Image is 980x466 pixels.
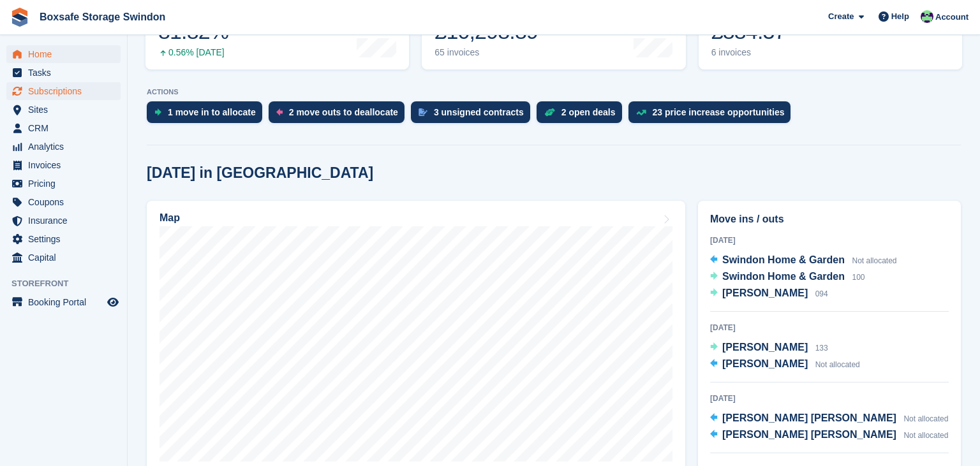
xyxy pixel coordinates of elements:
[710,340,828,356] a: [PERSON_NAME] 133
[722,342,808,353] span: [PERSON_NAME]
[6,230,121,248] a: menu
[419,108,427,116] img: contract_signature_icon-13c848040528278c33f63329250d36e43548de30e8caae1d1a13099fd9432cc5.svg
[28,101,105,119] span: Sites
[28,138,105,156] span: Analytics
[28,82,105,100] span: Subscriptions
[168,107,256,117] div: 1 move in to allocate
[6,249,121,266] a: menu
[6,193,121,211] a: menu
[28,293,105,311] span: Booking Portal
[11,277,127,290] span: Storefront
[6,293,121,311] a: menu
[722,358,808,369] span: [PERSON_NAME]
[28,175,105,193] span: Pricing
[710,393,949,404] div: [DATE]
[544,108,555,117] img: deal-1b604bf984904fb50ccaf53a9ad4b4a5d6e5aea283cecdc64d6e3604feb123c2.svg
[6,156,121,174] a: menu
[411,101,537,129] a: 3 unsigned contracts
[6,101,121,119] a: menu
[903,414,948,423] span: Not allocated
[711,47,799,58] div: 6 invoices
[815,344,828,353] span: 133
[289,107,398,117] div: 2 move outs to deallocate
[6,64,121,82] a: menu
[6,175,121,193] a: menu
[6,119,121,137] a: menu
[710,212,949,227] h2: Move ins / outs
[815,360,860,369] span: Not allocated
[891,10,909,23] span: Help
[903,431,948,440] span: Not allocated
[710,235,949,246] div: [DATE]
[722,429,896,440] span: [PERSON_NAME] [PERSON_NAME]
[6,45,121,63] a: menu
[636,110,646,115] img: price_increase_opportunities-93ffe204e8149a01c8c9dc8f82e8f89637d9d84a8eef4429ea346261dce0b2c0.svg
[28,249,105,266] span: Capital
[710,427,948,444] a: [PERSON_NAME] [PERSON_NAME] Not allocated
[276,108,283,116] img: move_outs_to_deallocate_icon-f764333ba52eb49d3ac5e1228854f67142a1ed5810a6f6cc68b1a99e826820c5.svg
[935,11,969,24] span: Account
[710,356,860,373] a: [PERSON_NAME] Not allocated
[154,108,161,116] img: move_ins_to_allocate_icon-fdf77a2bb77ea45bf5b3d319d69a93e2d87916cf1d5bf7949dd705db3b84f3ca.svg
[6,82,121,100] a: menu
[710,252,897,269] a: Swindon Home & Garden Not allocated
[28,119,105,137] span: CRM
[722,288,808,298] span: [PERSON_NAME]
[710,286,828,302] a: [PERSON_NAME] 094
[537,101,628,129] a: 2 open deals
[28,193,105,211] span: Coupons
[653,107,785,117] div: 23 price increase opportunities
[434,107,524,117] div: 3 unsigned contracts
[852,256,896,265] span: Not allocated
[158,47,228,58] div: 0.56% [DATE]
[852,273,865,282] span: 100
[34,6,170,27] a: Boxsafe Storage Swindon
[828,10,854,23] span: Create
[921,10,933,23] img: Kim Virabi
[28,45,105,63] span: Home
[710,269,865,286] a: Swindon Home & Garden 100
[147,101,269,129] a: 1 move in to allocate
[710,411,948,427] a: [PERSON_NAME] [PERSON_NAME] Not allocated
[722,254,845,265] span: Swindon Home & Garden
[28,230,105,248] span: Settings
[815,289,828,298] span: 094
[147,88,961,96] p: ACTIONS
[147,164,373,182] h2: [DATE] in [GEOGRAPHIC_DATA]
[28,64,105,82] span: Tasks
[160,212,180,224] h2: Map
[561,107,616,117] div: 2 open deals
[628,101,798,129] a: 23 price increase opportunities
[269,101,411,129] a: 2 move outs to deallocate
[722,412,896,423] span: [PERSON_NAME] [PERSON_NAME]
[710,322,949,333] div: [DATE]
[722,271,845,282] span: Swindon Home & Garden
[6,138,121,156] a: menu
[28,156,105,174] span: Invoices
[6,212,121,229] a: menu
[10,8,29,27] img: stora-icon-8386f47178a22dfd0bd8f6a31ec36ba5ce8667c1dd55bd0f319d3a0aa187defe.svg
[434,47,538,58] div: 65 invoices
[28,212,105,229] span: Insurance
[105,295,121,310] a: Preview store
